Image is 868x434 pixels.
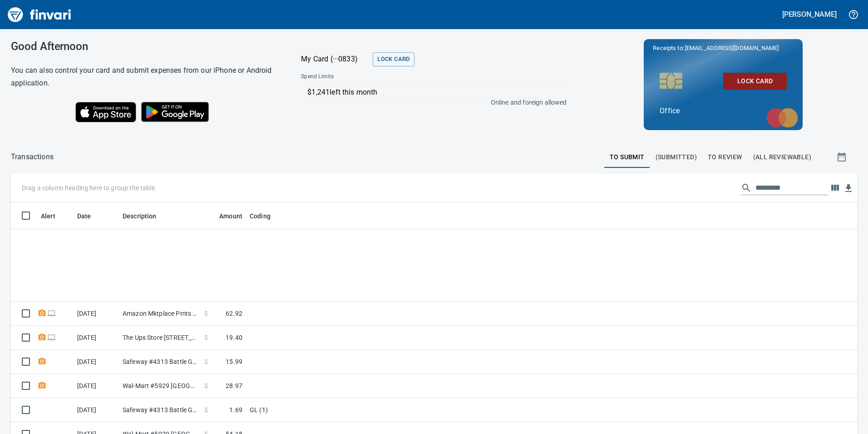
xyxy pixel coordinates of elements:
[41,211,67,222] span: Alert
[204,357,208,366] span: $
[204,381,208,390] span: $
[5,4,74,25] img: Finvari
[660,106,787,116] p: Office
[37,383,47,389] span: Receipt Required
[377,54,409,65] span: Lock Card
[373,52,414,66] button: Lock Card
[226,333,242,342] span: 19.40
[723,73,787,90] button: Lock Card
[74,326,119,350] td: [DATE]
[301,72,449,81] span: Spend Limits
[780,7,839,21] button: [PERSON_NAME]
[37,358,47,364] span: Receipt Required
[653,44,794,53] p: Receipts to:
[47,334,56,340] span: Online transaction
[301,54,369,65] p: My Card (···0833)
[119,326,201,350] td: The Ups Store [STREET_ADDRESS]
[684,44,779,52] span: [EMAIL_ADDRESS][DOMAIN_NAME]
[119,350,201,374] td: Safeway #4313 Battle Ground [GEOGRAPHIC_DATA]
[842,182,855,195] button: Download Table
[47,310,56,316] span: Online transaction
[250,211,282,222] span: Coding
[708,151,742,163] span: To Review
[119,302,201,326] td: Amazon Mktplace Pmts [DOMAIN_NAME][URL] WA
[119,398,201,422] td: Safeway #4313 Battle Ground [GEOGRAPHIC_DATA]
[219,211,242,222] span: Amount
[136,97,214,127] img: Get it on Google Play
[762,103,803,132] img: mastercard.svg
[37,334,47,340] span: Receipt Required
[307,87,562,98] p: $1,241 left this month
[74,398,119,422] td: [DATE]
[74,374,119,398] td: [DATE]
[11,151,54,162] nav: breadcrumb
[41,211,55,222] span: Alert
[250,211,271,222] span: Coding
[77,211,91,222] span: Date
[123,211,157,222] span: Description
[119,374,201,398] td: Wal-Mart #5929 [GEOGRAPHIC_DATA]
[37,310,47,316] span: Receipt Required
[75,102,136,122] img: Download on the App Store
[782,10,837,19] h5: [PERSON_NAME]
[123,211,168,222] span: Description
[730,76,779,87] span: Lock Card
[229,405,242,414] span: 1.69
[226,381,242,390] span: 28.97
[204,405,208,414] span: $
[77,211,103,222] span: Date
[226,357,242,366] span: 15.99
[226,309,242,318] span: 62.92
[753,151,811,163] span: (All Reviewable)
[22,183,155,192] p: Drag a column heading here to group the table
[74,302,119,326] td: [DATE]
[204,333,208,342] span: $
[11,64,278,90] h6: You can also control your card and submit expenses from our iPhone or Android application.
[656,151,697,163] span: (Submitted)
[207,211,242,222] span: Amount
[74,350,119,374] td: [DATE]
[610,151,645,163] span: To Submit
[246,398,473,422] td: GL (1)
[11,40,278,53] h3: Good Afternoon
[294,98,567,107] p: Online and foreign allowed
[204,309,208,318] span: $
[11,151,54,162] p: Transactions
